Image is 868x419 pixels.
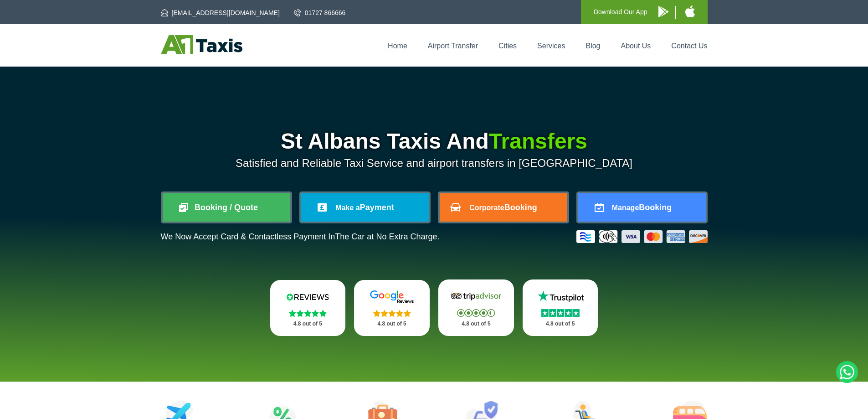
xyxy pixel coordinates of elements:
[576,230,708,243] img: Credit And Debit Cards
[161,35,242,54] img: A1 Taxis St Albans LTD
[612,204,639,212] span: Manage
[365,290,419,304] img: Google
[541,309,580,317] img: Stars
[335,232,439,241] span: The Car at No Extra Charge.
[373,310,411,317] img: Stars
[457,309,495,317] img: Stars
[388,42,407,50] a: Home
[270,280,346,336] a: Reviews.io Stars 4.8 out of 5
[489,129,587,153] span: Transfers
[161,8,280,17] a: [EMAIL_ADDRESS][DOMAIN_NAME]
[289,310,327,317] img: Stars
[671,42,707,50] a: Contact Us
[594,6,647,18] p: Download Our App
[449,290,503,303] img: Tripadvisor
[294,8,346,17] a: 01727 866666
[161,130,708,152] h1: St Albans Taxis And
[280,318,336,330] p: 4.8 out of 5
[163,193,290,222] a: Booking / Quote
[364,318,420,330] p: 4.8 out of 5
[469,204,504,212] span: Corporate
[685,5,695,17] img: A1 Taxis iPhone App
[537,42,565,50] a: Services
[161,157,708,170] p: Satisfied and Reliable Taxi Service and airport transfers in [GEOGRAPHIC_DATA]
[438,279,514,336] a: Tripadvisor Stars 4.8 out of 5
[161,232,440,242] p: We Now Accept Card & Contactless Payment In
[335,204,360,212] span: Make a
[428,42,478,50] a: Airport Transfer
[523,279,598,336] a: Trustpilot Stars 4.8 out of 5
[301,193,429,222] a: Make aPayment
[578,193,706,222] a: ManageBooking
[533,318,588,330] p: 4.8 out of 5
[280,290,335,304] img: Reviews.io
[440,193,567,222] a: CorporateBooking
[586,42,600,50] a: Blog
[448,318,504,330] p: 4.8 out of 5
[533,290,588,303] img: Trustpilot
[354,280,430,336] a: Google Stars 4.8 out of 5
[498,42,517,50] a: Cities
[621,42,651,50] a: About Us
[658,6,668,17] img: A1 Taxis Android App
